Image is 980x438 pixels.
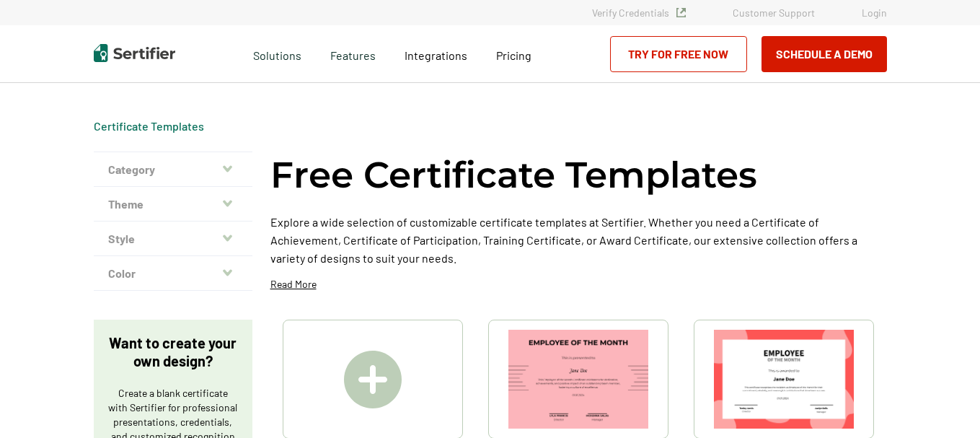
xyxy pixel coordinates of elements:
[405,48,467,62] span: Integrations
[94,187,252,222] button: Theme
[862,6,887,19] a: Login
[344,351,402,408] img: Create A Blank Certificate
[270,152,757,198] h1: Free Certificate Templates
[714,330,854,429] img: Modern & Red Employee of the Month Certificate Template
[94,256,252,291] button: Color
[94,119,204,133] div: Breadcrumb
[94,222,252,256] button: Style
[496,45,531,63] a: Pricing
[94,119,204,133] span: Certificate Templates
[676,8,686,17] img: Verified
[253,45,301,63] span: Solutions
[270,213,887,267] p: Explore a wide selection of customizable certificate templates at Sertifier. Whether you need a C...
[108,334,238,370] p: Want to create your own design?
[508,330,648,429] img: Simple & Modern Employee of the Month Certificate Template
[496,48,531,62] span: Pricing
[592,6,686,19] a: Verify Credentials
[94,152,252,187] button: Category
[405,45,467,63] a: Integrations
[733,6,815,19] a: Customer Support
[330,45,376,63] span: Features
[270,277,317,292] p: Read More
[610,36,747,72] a: Try for Free Now
[94,44,175,62] img: Sertifier | Digital Credentialing Platform
[94,119,204,133] a: Certificate Templates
